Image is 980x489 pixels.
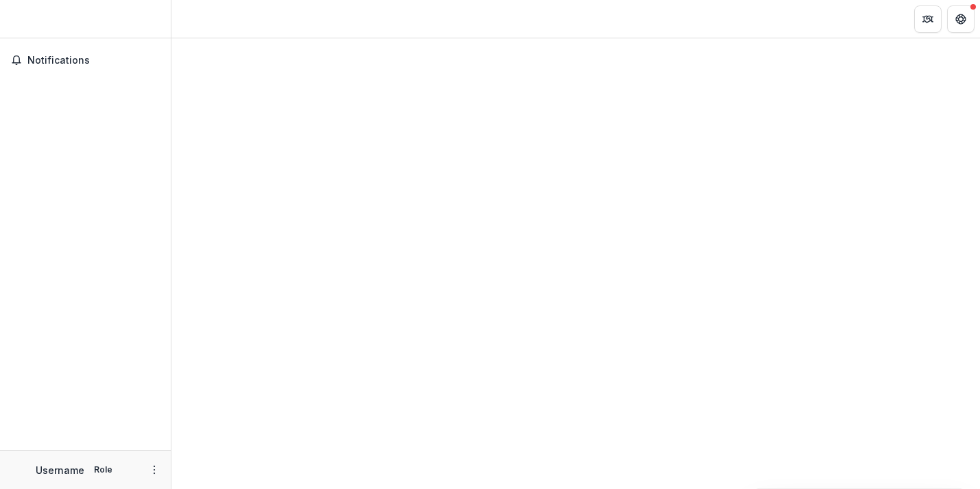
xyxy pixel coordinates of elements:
button: More [146,462,163,478]
button: Get Help [947,5,975,33]
span: Notifications [27,55,160,66]
button: Notifications [5,49,165,71]
p: Username [36,463,84,477]
p: Role [90,464,117,476]
button: Partners [914,5,942,33]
